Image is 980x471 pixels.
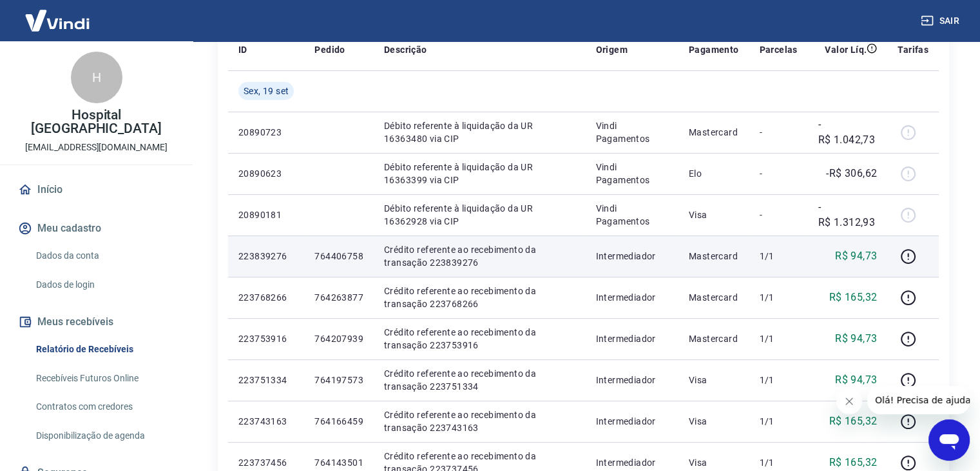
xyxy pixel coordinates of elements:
p: Vindi Pagamentos [595,202,668,228]
p: Hospital [GEOGRAPHIC_DATA] [10,108,182,135]
p: R$ 165,32 [829,414,878,429]
p: Intermediador [595,415,668,428]
button: Meus recebíveis [15,308,177,336]
p: 223839276 [238,250,294,263]
p: 223743163 [238,415,294,428]
p: 223753916 [238,332,294,345]
p: Crédito referente ao recebimento da transação 223751334 [384,367,575,393]
p: Descrição [384,43,427,56]
a: Relatório de Recebíveis [31,336,177,363]
p: 1/1 [759,291,797,304]
p: 20890723 [238,126,294,139]
p: Vindi Pagamentos [595,161,668,186]
iframe: Botão para abrir a janela de mensagens [928,419,970,461]
iframe: Mensagem da empresa [867,386,970,414]
p: R$ 94,73 [835,372,877,388]
p: - [759,167,797,180]
p: Visa [689,415,739,428]
p: 764207939 [314,332,363,345]
p: Visa [689,456,739,469]
p: R$ 94,73 [835,248,877,264]
p: Visa [689,208,739,221]
p: 1/1 [759,456,797,469]
p: Crédito referente ao recebimento da transação 223753916 [384,326,575,352]
p: R$ 165,32 [829,455,878,470]
p: 20890181 [238,208,294,221]
p: 223768266 [238,291,294,304]
p: 1/1 [759,374,797,386]
img: Vindi [15,1,99,40]
p: 20890623 [238,167,294,180]
a: Início [15,175,177,204]
p: - [759,126,797,139]
a: Dados da conta [31,243,177,269]
p: -R$ 1.312,93 [818,199,878,230]
a: Contratos com credores [31,394,177,420]
a: Recebíveis Futuros Online [31,365,177,392]
p: Intermediador [595,456,668,469]
p: Pedido [314,43,345,56]
p: 223751334 [238,374,294,386]
iframe: Fechar mensagem [836,388,862,414]
p: Débito referente à liquidação da UR 16362928 via CIP [384,202,575,228]
p: Crédito referente ao recebimento da transação 223839276 [384,243,575,269]
p: 1/1 [759,250,797,263]
p: Parcelas [759,43,797,56]
span: Olá! Precisa de ajuda? [8,9,108,19]
p: Débito referente à liquidação da UR 16363480 via CIP [384,119,575,145]
a: Disponibilização de agenda [31,423,177,449]
p: 1/1 [759,415,797,428]
p: Valor Líq. [825,43,867,56]
p: 764263877 [314,291,363,304]
p: 764197573 [314,374,363,386]
p: 764143501 [314,456,363,469]
p: -R$ 306,62 [826,166,877,181]
p: [EMAIL_ADDRESS][DOMAIN_NAME] [25,141,168,154]
p: Intermediador [595,250,668,263]
p: Visa [689,374,739,386]
p: Crédito referente ao recebimento da transação 223768266 [384,285,575,310]
p: 764166459 [314,415,363,428]
p: Vindi Pagamentos [595,119,668,145]
span: Sex, 19 set [244,85,289,97]
p: Intermediador [595,291,668,304]
p: R$ 94,73 [835,331,877,346]
p: ID [238,43,247,56]
p: Pagamento [689,43,739,56]
p: Mastercard [689,291,739,304]
p: 223737456 [238,456,294,469]
button: Meu cadastro [15,214,177,243]
p: Intermediador [595,332,668,345]
p: Mastercard [689,126,739,139]
p: Tarifas [898,43,928,56]
p: - [759,208,797,221]
p: Mastercard [689,332,739,345]
p: Origem [595,43,627,56]
p: 764406758 [314,250,363,263]
p: Débito referente à liquidação da UR 16363399 via CIP [384,161,575,186]
p: Elo [689,167,739,180]
p: R$ 165,32 [829,290,878,305]
p: -R$ 1.042,73 [818,117,878,148]
div: H [71,52,122,103]
p: Mastercard [689,250,739,263]
p: 1/1 [759,332,797,345]
p: Crédito referente ao recebimento da transação 223743163 [384,408,575,434]
a: Dados de login [31,272,177,298]
p: Intermediador [595,374,668,386]
button: Sair [918,9,965,33]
